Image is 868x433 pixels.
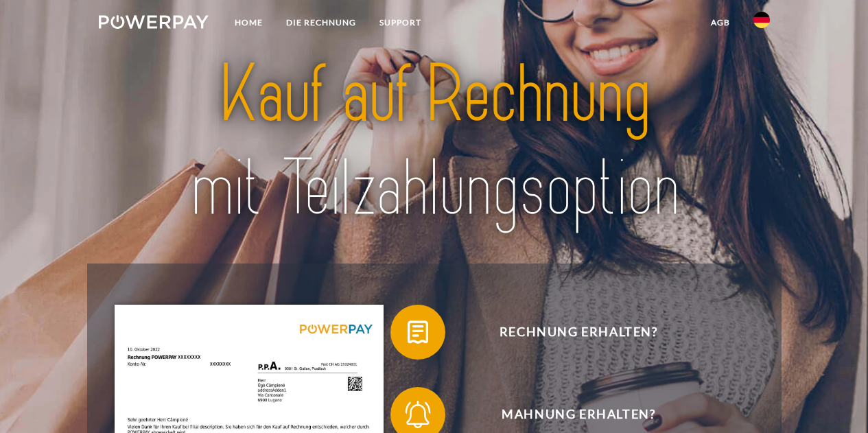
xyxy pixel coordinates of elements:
[274,10,368,35] a: DIE RECHNUNG
[390,305,747,360] button: Rechnung erhalten?
[99,15,209,29] img: logo-powerpay-white.svg
[132,43,737,240] img: title-powerpay_de.svg
[813,378,857,422] iframe: Schaltfläche zum Öffnen des Messaging-Fensters
[410,305,747,360] span: Rechnung erhalten?
[401,315,435,349] img: qb_bill.svg
[223,10,274,35] a: Home
[699,10,742,35] a: agb
[753,12,770,28] img: de
[368,10,433,35] a: SUPPORT
[401,397,435,432] img: qb_bell.svg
